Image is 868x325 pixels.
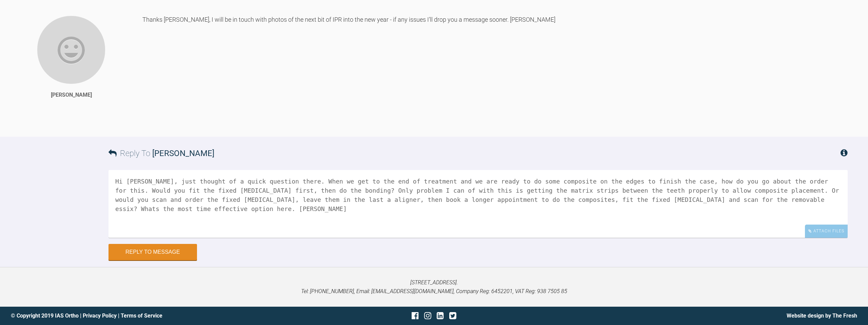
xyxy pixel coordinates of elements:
[11,278,857,295] p: [STREET_ADDRESS]. Tel: [PHONE_NUMBER], Email: [EMAIL_ADDRESS][DOMAIN_NAME], Company Reg: 6452201,...
[51,91,92,99] div: [PERSON_NAME]
[108,244,197,260] button: Reply to Message
[83,312,117,319] a: Privacy Policy
[787,312,857,319] a: Website design by The Fresh
[37,15,106,84] img: Andrew El-Miligy
[11,311,293,320] div: © Copyright 2019 IAS Ortho | |
[121,312,162,319] a: Terms of Service
[108,170,848,238] textarea: Hi [PERSON_NAME], just thought of a quick question there. When we get to the end of treatment and...
[108,147,214,160] h3: Reply To
[152,149,214,158] span: [PERSON_NAME]
[805,225,848,238] div: Attach Files
[142,15,848,127] div: Thanks [PERSON_NAME], I will be in touch with photos of the next bit of IPR into the new year - i...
